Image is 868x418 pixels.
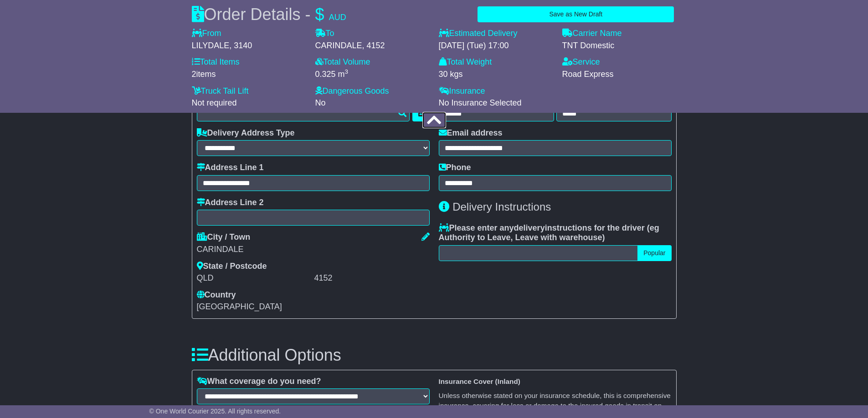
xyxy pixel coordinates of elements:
sup: 3 [345,68,349,75]
span: 30 [439,70,448,79]
div: Road Express [562,70,677,80]
span: 0.325 [315,70,336,79]
label: Total Volume [315,57,370,67]
label: Address Line 2 [197,198,264,208]
label: Dangerous Goods [315,86,389,96]
span: Not required [192,98,237,107]
label: Carrier Name [562,29,622,39]
label: Total Items [192,57,240,67]
label: To [315,29,334,39]
label: Service [562,57,600,67]
div: QLD [197,273,312,283]
div: 4152 [314,273,430,283]
div: items [192,70,306,80]
span: $ [315,5,324,24]
label: From [192,29,221,39]
label: Email address [439,128,503,138]
div: CARINDALE [197,245,430,255]
span: LILYDALE [192,41,230,50]
span: CARINDALE [315,41,362,50]
label: Delivery Address Type [197,128,295,138]
label: State / Postcode [197,262,267,272]
div: TNT Domestic [562,41,677,51]
label: Truck Tail Lift [192,86,249,96]
label: Address Line 1 [197,163,264,173]
span: delivery [514,223,545,232]
span: © One World Courier 2025. All rights reserved. [149,408,281,415]
span: AUD [329,13,346,22]
label: Estimated Delivery [439,29,553,39]
button: Save as New Draft [478,6,674,22]
span: [GEOGRAPHIC_DATA] [197,302,282,311]
span: kgs [450,70,463,79]
label: Country [197,290,236,300]
label: City / Town [197,232,251,242]
div: Order Details - [192,5,346,24]
label: Insurance [439,86,485,96]
span: , 4152 [362,41,385,50]
button: Popular [637,245,671,261]
span: m [338,70,349,79]
span: 2 [192,70,196,79]
label: Phone [439,163,471,173]
span: No Insurance Selected [439,98,522,107]
label: Total Weight [439,57,492,67]
span: , 3140 [229,41,252,50]
h3: Additional Options [192,346,677,364]
b: Insurance Cover (Inland) [439,378,520,385]
label: Please enter any instructions for the driver ( ) [439,223,672,243]
label: What coverage do you need? [197,377,321,387]
span: Delivery Instructions [452,201,551,213]
span: No [315,98,326,107]
span: eg Authority to Leave, Leave with warehouse [439,223,659,242]
div: [DATE] (Tue) 17:00 [439,41,553,51]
